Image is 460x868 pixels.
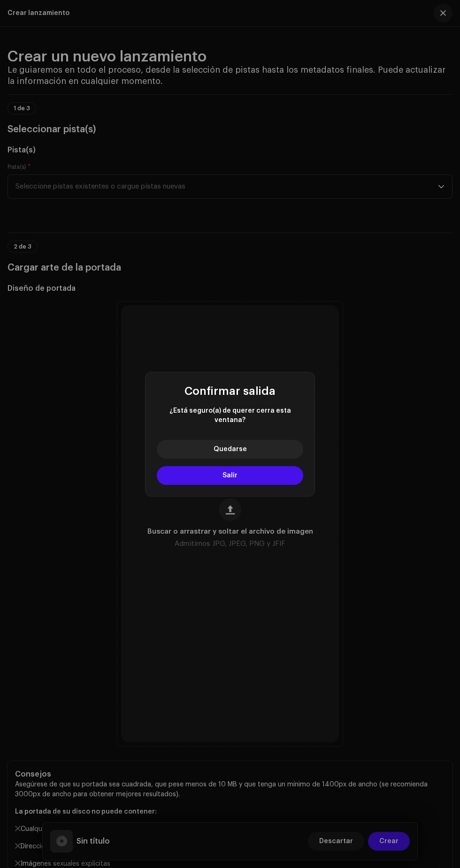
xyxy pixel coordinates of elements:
span: Salir [222,472,238,479]
span: Quedarse [214,446,247,453]
span: ¿Está seguro(a) de querer cerra esta ventana? [157,406,303,425]
button: Salir [157,466,303,485]
span: Confirmar salida [184,385,276,397]
button: Quedarse [157,440,303,459]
